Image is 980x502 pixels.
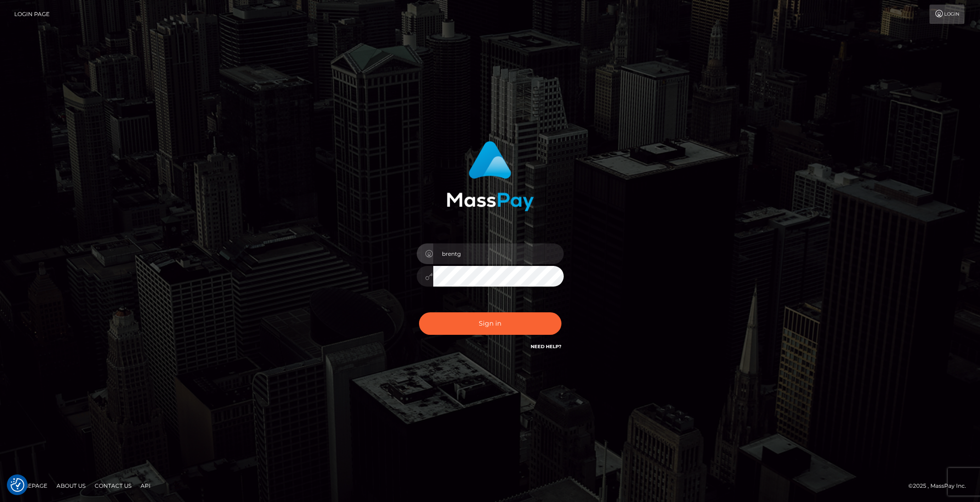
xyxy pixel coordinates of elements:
[10,479,51,493] a: Homepage
[137,479,154,493] a: API
[531,344,561,350] a: Need Help?
[53,479,89,493] a: About Us
[11,478,24,492] img: Revisit consent button
[14,5,50,24] a: Login Page
[11,478,24,492] button: Consent Preferences
[91,479,135,493] a: Contact Us
[929,5,964,24] a: Login
[419,312,561,335] button: Sign in
[447,141,534,211] img: MassPay Login
[433,243,564,264] input: Username...
[908,481,973,491] div: © 2025 , MassPay Inc.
